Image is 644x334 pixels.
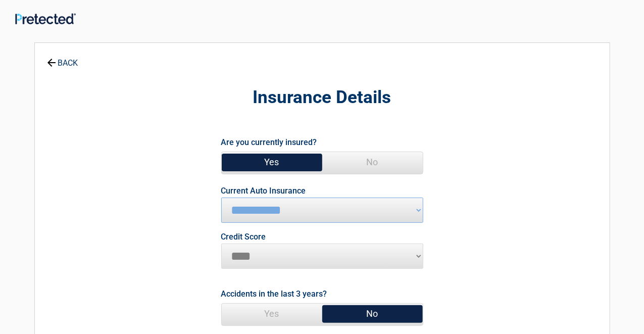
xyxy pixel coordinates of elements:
label: Are you currently insured? [221,135,317,149]
img: Main Logo [15,13,76,24]
span: No [322,304,423,324]
h2: Insurance Details [90,86,554,110]
label: Current Auto Insurance [221,187,306,195]
label: Accidents in the last 3 years? [221,287,327,301]
span: Yes [222,304,322,324]
span: Yes [222,152,322,172]
label: Credit Score [221,233,266,241]
span: No [322,152,423,172]
a: BACK [45,50,80,67]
